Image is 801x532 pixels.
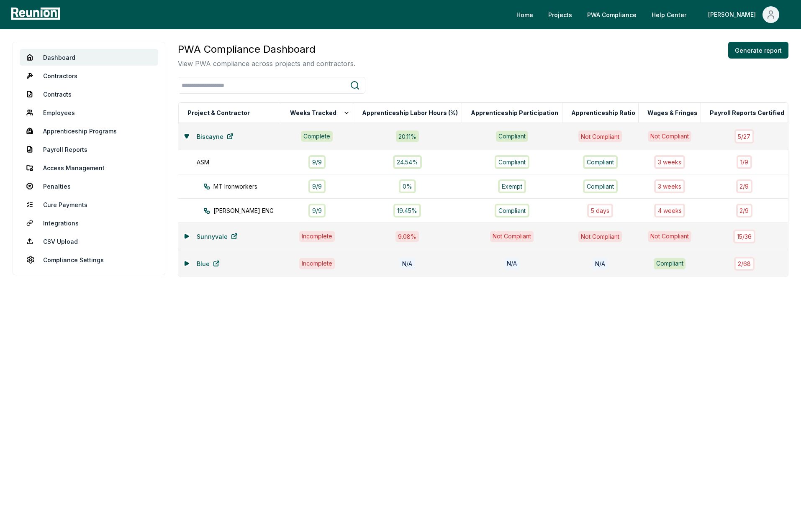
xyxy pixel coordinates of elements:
[736,179,753,193] div: 2 / 9
[20,104,158,121] a: Employees
[645,6,693,23] a: Help Center
[190,228,244,245] a: Sunnyvale
[701,6,786,23] button: [PERSON_NAME]
[490,231,534,242] div: Not Compliant
[736,204,753,217] div: 2 / 9
[197,158,289,166] div: ASM
[399,179,416,193] div: 0%
[587,204,613,217] div: 5 days
[654,258,686,269] div: Compliant
[583,179,618,193] div: Compliant
[20,251,158,268] a: Compliance Settings
[299,258,335,269] div: Incomplete
[728,42,788,59] button: Generate report
[737,155,752,169] div: 1 / 9
[510,6,793,23] nav: Main
[504,258,519,269] div: N/A
[393,204,421,217] div: 19.45%
[654,179,685,193] div: 3 week s
[654,155,685,169] div: 3 week s
[469,105,560,121] button: Apprenticeship Participation
[20,49,158,66] a: Dashboard
[20,233,158,250] a: CSV Upload
[299,231,335,242] div: Incomplete
[593,258,608,269] div: N/A
[20,215,158,231] a: Integrations
[734,129,755,143] div: 5 / 27
[570,105,637,121] button: Apprenticeship Ratio
[308,179,326,193] div: 9 / 9
[20,178,158,194] a: Penalties
[190,255,226,272] a: Blue
[20,67,158,84] a: Contractors
[203,206,296,215] div: [PERSON_NAME] ENG
[498,179,526,193] div: Exempt
[578,130,622,142] div: Not Compliant
[734,257,755,271] div: 2 / 68
[708,105,786,121] button: Payroll Reports Certified
[733,230,755,243] div: 15 / 36
[20,123,158,139] a: Apprenticeship Programs
[708,6,759,23] div: [PERSON_NAME]
[20,141,158,158] a: Payroll Reports
[308,155,326,169] div: 9 / 9
[396,130,419,142] div: 20.11 %
[190,128,240,145] a: Biscayne
[20,159,158,176] a: Access Management
[400,258,415,269] div: N/A
[186,105,252,121] button: Project & Contractor
[360,105,460,121] button: Apprenticeship Labor Hours (%)
[510,6,540,23] a: Home
[654,204,685,217] div: 4 week s
[20,86,158,102] a: Contracts
[646,105,699,121] button: Wages & Fringes
[578,231,622,242] div: Not Compliant
[495,204,529,217] div: Compliant
[20,196,158,213] a: Cure Payments
[203,182,296,191] div: MT Ironworkers
[583,155,618,169] div: Compliant
[648,131,691,142] div: Not Compliant
[648,231,691,242] div: Not Compliant
[580,6,643,23] a: PWA Compliance
[542,6,579,23] a: Projects
[308,204,326,217] div: 9 / 9
[495,155,529,169] div: Compliant
[301,131,333,142] div: Complete
[178,59,355,69] p: View PWA compliance across projects and contractors.
[496,131,528,142] div: Compliant
[393,155,422,169] div: 24.54%
[395,231,419,242] div: 9.08 %
[288,105,352,121] button: Weeks Tracked
[178,42,355,57] h3: PWA Compliance Dashboard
